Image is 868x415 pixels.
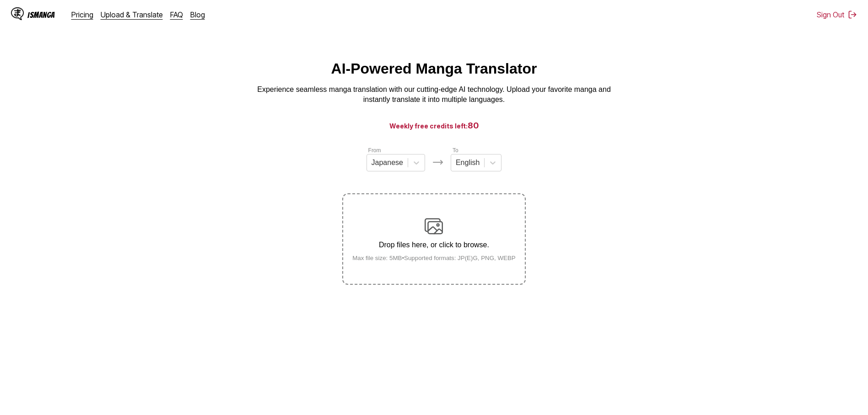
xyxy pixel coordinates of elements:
[251,85,617,105] p: Experience seamless manga translation with our cutting-edge AI technology. Upload your favorite m...
[453,147,458,154] label: To
[27,11,55,19] div: IsManga
[11,7,71,22] a: IsManga LogoIsManga
[468,121,479,130] span: 80
[101,10,163,19] a: Upload & Translate
[432,157,443,168] img: Languages icon
[22,120,846,131] h3: Weekly free credits left:
[190,10,205,19] a: Blog
[817,10,857,19] button: Sign Out
[71,10,93,19] a: Pricing
[170,10,183,19] a: FAQ
[345,255,523,261] small: Max file size: 5MB • Supported formats: JP(E)G, PNG, WEBP
[368,147,381,154] label: From
[11,7,24,20] img: IsManga Logo
[345,241,523,249] p: Drop files here, or click to browse.
[331,60,537,77] h1: AI-Powered Manga Translator
[848,10,857,19] img: Sign out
